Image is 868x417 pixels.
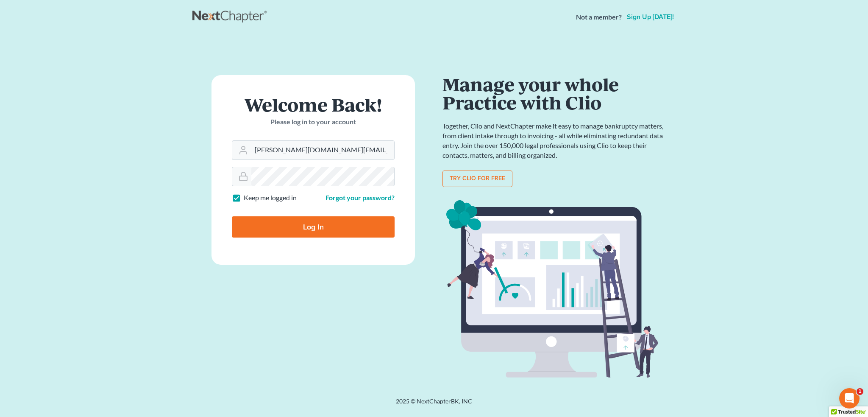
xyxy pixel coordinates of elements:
[839,388,860,409] iframe: Intercom live chat
[576,12,622,22] strong: Not a member?
[232,95,395,114] h1: Welcome Back!
[857,388,863,395] span: 1
[442,121,667,160] p: Together, Clio and NextChapter make it easy to manage bankruptcy matters, from client intake thro...
[625,14,676,20] a: Sign up [DATE]!
[442,171,512,188] a: Try clio for free
[232,216,395,238] input: Log In
[232,117,395,127] p: Please log in to your account
[325,193,395,202] a: Forgot your password?
[442,75,667,111] h1: Manage your whole Practice with Clio
[192,397,676,412] div: 2025 © NextChapterBK, INC
[442,197,667,381] img: clio_bg-1f7fd5e12b4bb4ecf8b57ca1a7e67e4ff233b1f5529bdf2c1c242739b0445cb7.svg
[244,193,297,203] label: Keep me logged in
[251,141,394,160] input: Email Address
